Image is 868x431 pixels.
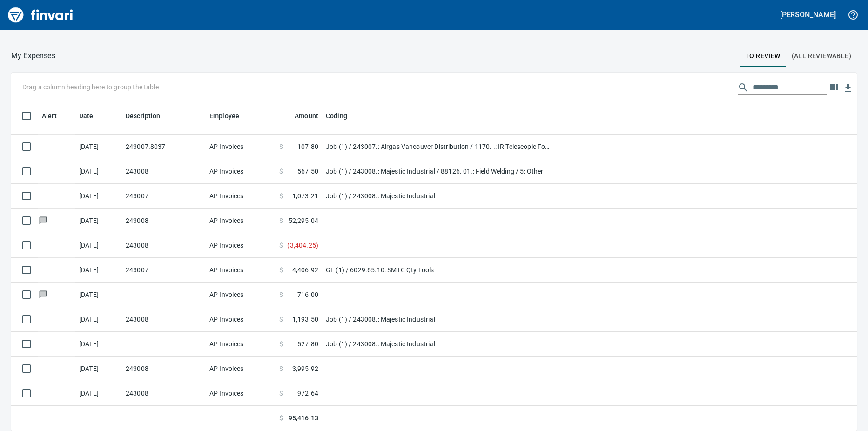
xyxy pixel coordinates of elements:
span: 1,193.50 [292,315,318,324]
span: $ [279,241,283,250]
td: [DATE] [75,184,122,209]
span: Amount [295,110,318,121]
span: 1,073.21 [292,191,318,201]
p: Drag a column heading here to group the table [22,82,159,92]
td: AP Invoices [206,332,276,357]
span: Description [126,110,161,121]
span: $ [279,339,283,349]
td: 243007.8037 [122,135,206,159]
span: Has messages [38,217,48,223]
td: [DATE] [75,283,122,307]
span: Alert [42,110,69,121]
span: Description [126,110,173,121]
td: Job (1) / 243007.: Airgas Vancouver Distribution / 1170. .: IR Telescopic Forklift 10K / 5: Other [322,135,555,159]
td: 243008 [122,159,206,184]
span: Date [79,110,94,121]
h5: [PERSON_NAME] [780,10,836,20]
td: AP Invoices [206,381,276,406]
span: 4,406.92 [292,265,318,275]
td: [DATE] [75,159,122,184]
td: AP Invoices [206,357,276,381]
span: ( 3,404.25 ) [287,241,318,250]
span: 567.50 [297,167,318,176]
td: AP Invoices [206,258,276,283]
td: Job (1) / 243008.: Majestic Industrial [322,332,555,357]
td: 243008 [122,381,206,406]
button: Choose columns to display [827,81,841,94]
td: Job (1) / 243008.: Majestic Industrial [322,307,555,332]
td: 243008 [122,357,206,381]
span: Amount [283,110,318,121]
span: 527.80 [297,339,318,349]
td: AP Invoices [206,159,276,184]
span: $ [279,142,283,151]
button: [PERSON_NAME] [778,7,838,22]
td: AP Invoices [206,283,276,307]
button: Download Table [841,81,855,95]
td: GL (1) / 6029.65.10: SMTC Qty Tools [322,258,555,283]
p: My Expenses [11,50,55,61]
span: Coding [326,110,347,121]
td: AP Invoices [206,135,276,159]
td: [DATE] [75,258,122,283]
td: [DATE] [75,357,122,381]
span: Alert [42,110,57,121]
span: 52,295.04 [289,216,318,225]
nav: breadcrumb [11,50,55,61]
span: 95,416.13 [289,413,318,423]
td: [DATE] [75,381,122,406]
td: Job (1) / 243008.: Majestic Industrial [322,184,555,209]
span: $ [279,265,283,275]
td: 243008 [122,209,206,233]
span: $ [279,389,283,398]
span: 107.80 [297,142,318,151]
td: AP Invoices [206,184,276,209]
td: [DATE] [75,307,122,332]
img: Finvari [6,4,75,26]
span: $ [279,167,283,176]
span: 716.00 [297,290,318,299]
span: Employee [209,110,239,121]
span: 972.64 [297,389,318,398]
td: [DATE] [75,233,122,258]
span: $ [279,216,283,225]
td: 243007 [122,184,206,209]
span: Has messages [38,291,48,297]
span: $ [279,191,283,201]
span: To Review [745,50,781,62]
td: [DATE] [75,209,122,233]
td: AP Invoices [206,209,276,233]
span: $ [279,364,283,373]
span: Date [79,110,106,121]
span: Coding [326,110,359,121]
td: 243008 [122,233,206,258]
td: 243007 [122,258,206,283]
span: $ [279,315,283,324]
span: $ [279,290,283,299]
td: Job (1) / 243008.: Majestic Industrial / 88126. 01.: Field Welding / 5: Other [322,159,555,184]
td: 243008 [122,307,206,332]
td: AP Invoices [206,307,276,332]
td: [DATE] [75,135,122,159]
td: AP Invoices [206,233,276,258]
span: Employee [209,110,251,121]
td: [DATE] [75,332,122,357]
span: (All Reviewable) [792,50,851,62]
span: 3,995.92 [292,364,318,373]
span: $ [279,413,283,423]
